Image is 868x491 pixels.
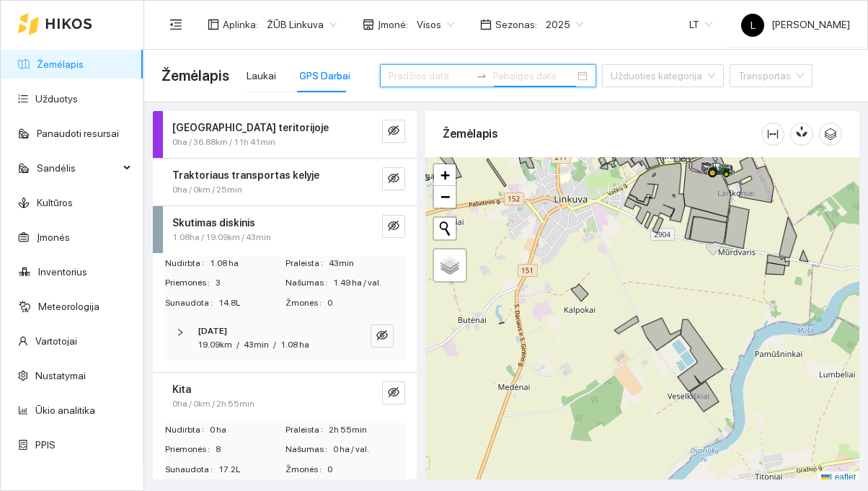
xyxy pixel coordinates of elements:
div: Laukai [247,68,276,84]
button: eye-invisible [382,167,405,190]
span: Žmonės [285,296,327,310]
a: Leaflet [821,472,856,482]
span: Sunaudota [165,463,218,477]
a: Zoom in [434,164,456,186]
span: calendar [480,19,492,30]
span: 0 [327,296,404,310]
button: column-width [761,123,784,146]
span: 43min [329,257,404,270]
span: ŽŪB Linkuva [267,14,337,35]
a: Nustatymai [35,370,86,381]
span: 2h 55min [329,423,404,437]
span: 0ha / 0km / 25min [172,183,242,197]
div: [GEOGRAPHIC_DATA] teritorijoje0ha / 36.88km / 11h 41mineye-invisible [153,111,417,158]
span: + [440,166,450,184]
button: eye-invisible [382,381,405,404]
span: eye-invisible [388,386,399,400]
span: L [750,14,756,37]
span: Našumas [285,443,333,456]
span: Praleista [285,423,329,437]
span: eye-invisible [388,220,399,234]
span: to [476,70,487,81]
span: [PERSON_NAME] [741,19,850,30]
span: Žmonės [285,463,327,477]
a: Žemėlapis [37,58,84,70]
span: 8 [216,443,284,456]
strong: Traktoriaus transportas kelyje [172,169,319,181]
span: Praleista [285,257,329,270]
span: 19.09km [198,340,232,350]
a: Įmonės [37,231,70,243]
span: swap-right [476,70,487,81]
strong: Skutimas diskinis [172,217,255,229]
span: Aplinka : [223,17,258,32]
span: LT [689,14,712,35]
span: 14.8L [218,296,284,310]
a: Kultūros [37,197,73,208]
a: Layers [434,249,466,281]
span: Įmonė : [378,17,408,32]
div: GPS Darbai [299,68,350,84]
span: shop [363,19,374,30]
span: layout [208,19,219,30]
span: Našumas [285,276,333,290]
span: 0ha / 0km / 2h 55min [172,397,254,411]
strong: Kita [172,384,191,395]
div: Traktoriaus transportas kelyje0ha / 0km / 25mineye-invisible [153,159,417,205]
a: Vartotojai [35,335,77,347]
span: Žemėlapis [161,64,229,87]
a: Ūkio analitika [35,404,95,416]
span: eye-invisible [388,172,399,186]
div: Kita0ha / 0km / 2h 55mineye-invisible [153,373,417,420]
a: Meteorologija [38,301,99,312]
span: Nudirbta [165,423,210,437]
span: menu-fold [169,18,182,31]
span: column-width [762,128,784,140]
span: eye-invisible [388,125,399,138]
span: / [236,340,239,350]
span: Priemonės [165,443,216,456]
strong: [GEOGRAPHIC_DATA] teritorijoje [172,122,329,133]
span: 0 ha / val. [333,443,404,456]
span: Sezonas : [495,17,537,32]
div: [DATE]19.09km/43min/1.08 haeye-invisible [164,316,405,360]
span: Nudirbta [165,257,210,270]
span: 0ha / 36.88km / 11h 41min [172,136,275,149]
span: 1.08 ha [210,257,284,270]
button: menu-fold [161,10,190,39]
button: Initiate a new search [434,218,456,239]
span: 1.08 ha [280,340,309,350]
button: eye-invisible [382,215,405,238]
a: Panaudoti resursai [37,128,119,139]
span: 2025 [546,14,583,35]
button: eye-invisible [371,324,394,348]
a: Zoom out [434,186,456,208]
span: 1.49 ha / val. [333,276,404,290]
strong: [DATE] [198,326,227,336]
span: right [176,328,185,337]
span: 43min [244,340,269,350]
a: Užduotys [35,93,78,105]
span: − [440,187,450,205]
span: Sunaudota [165,296,218,310]
a: PPIS [35,439,56,451]
span: 17.2L [218,463,284,477]
span: 3 [216,276,284,290]
a: Inventorius [38,266,87,278]
input: Pabaigos data [493,68,575,84]
span: Priemonės [165,276,216,290]
input: Pradžios data [389,68,470,84]
span: 1.08ha / 19.09km / 43min [172,231,271,244]
span: / [273,340,276,350]
span: Visos [417,14,454,35]
span: 0 [327,463,404,477]
span: Sandėlis [37,154,119,182]
span: eye-invisible [376,329,388,343]
span: 0 ha [210,423,284,437]
div: Skutimas diskinis1.08ha / 19.09km / 43mineye-invisible [153,206,417,253]
div: Žemėlapis [443,113,761,154]
button: eye-invisible [382,120,405,143]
